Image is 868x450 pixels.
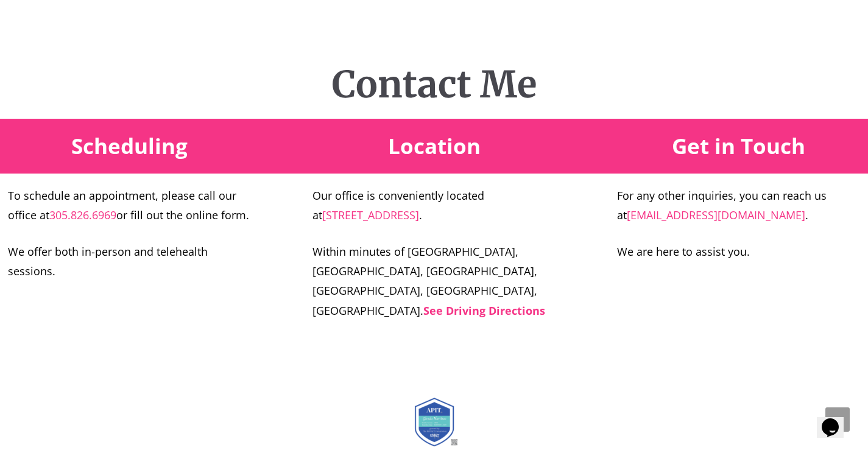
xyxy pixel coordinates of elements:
[322,208,419,222] a: [STREET_ADDRESS]
[423,303,545,318] a: See Driving Directions
[71,133,188,159] h2: Scheduling
[312,186,556,225] p: Our office is conveniently located at .
[617,186,861,225] p: For any other inquiries, you can reach us at .
[8,242,252,281] p: We offer both in-person and telehealth sessions.
[817,401,856,438] iframe: chat widget
[312,242,556,321] p: Within minutes of [GEOGRAPHIC_DATA], [GEOGRAPHIC_DATA], [GEOGRAPHIC_DATA], [GEOGRAPHIC_DATA], [GE...
[8,186,252,225] p: To schedule an appointment, please call our office at or fill out the online form.
[627,208,805,222] a: [EMAIL_ADDRESS][DOMAIN_NAME]
[672,133,805,159] h2: Get in Touch
[617,242,750,261] p: We are here to assist you.
[410,398,459,446] img: Badge
[49,208,116,222] a: 305.826.6969
[388,133,481,159] h2: Location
